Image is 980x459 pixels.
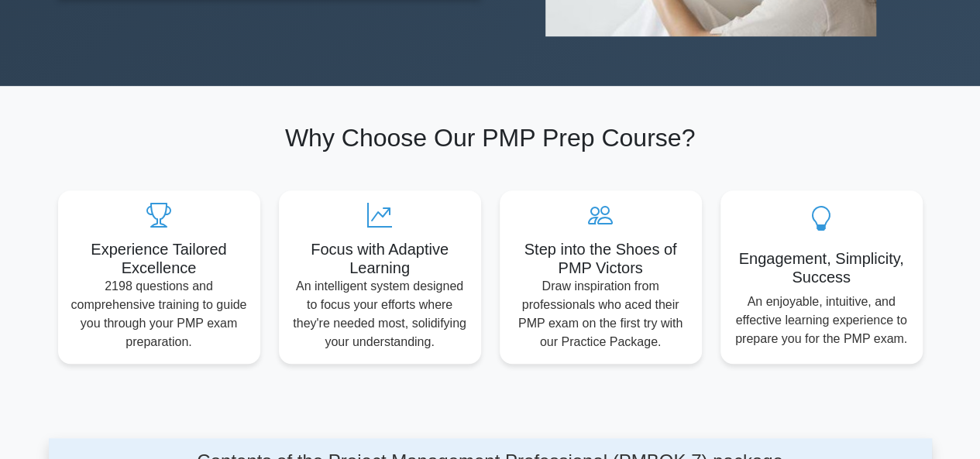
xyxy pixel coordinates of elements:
[733,293,910,348] p: An enjoyable, intuitive, and effective learning experience to prepare you for the PMP exam.
[733,249,910,286] h5: Engagement, Simplicity, Success
[291,277,469,351] p: An intelligent system designed to focus your efforts where they're needed most, solidifying your ...
[58,123,923,152] h2: Why Choose Our PMP Prep Course?
[70,240,248,277] h5: Experience Tailored Excellence
[512,277,689,351] p: Draw inspiration from professionals who aced their PMP exam on the first try with our Practice Pa...
[70,277,248,351] p: 2198 questions and comprehensive training to guide you through your PMP exam preparation.
[512,240,689,277] h5: Step into the Shoes of PMP Victors
[291,240,469,277] h5: Focus with Adaptive Learning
